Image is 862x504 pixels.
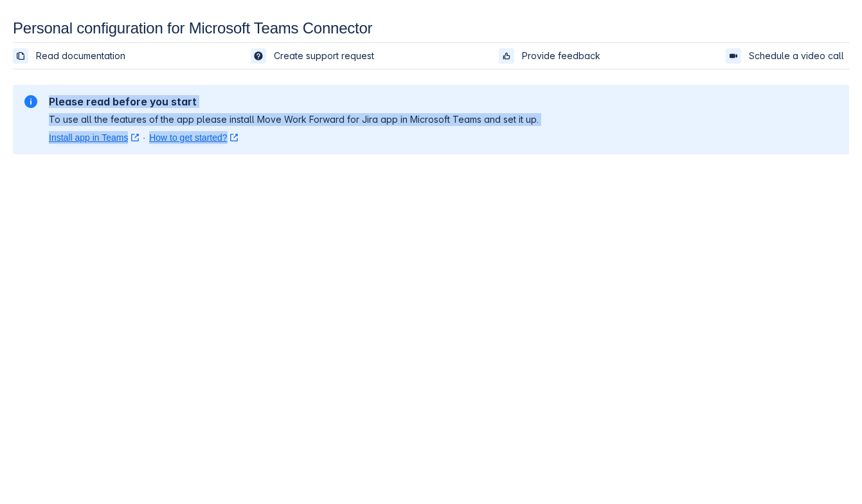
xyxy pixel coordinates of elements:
div: Personal configuration for Microsoft Teams Connector [13,19,849,37]
span: Read documentation [36,50,125,62]
span: documentation [15,51,26,61]
a: Provide feedback [499,48,606,64]
a: How to get started? [149,131,238,144]
span: information [23,94,39,109]
a: Schedule a video call [726,48,849,64]
span: videoCall [728,51,739,61]
span: feedback [501,51,512,61]
a: Read documentation [13,48,130,64]
a: Install app in Teams [49,131,139,144]
span: Schedule a video call [749,50,844,62]
p: To use all the features of the app please install Move Work Forward for Jira app in Microsoft Tea... [49,113,539,126]
h2: Please read before you start [49,95,539,108]
span: Provide feedback [522,50,600,62]
a: Create support request [251,48,379,64]
span: support [253,51,264,61]
span: Create support request [274,50,374,62]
